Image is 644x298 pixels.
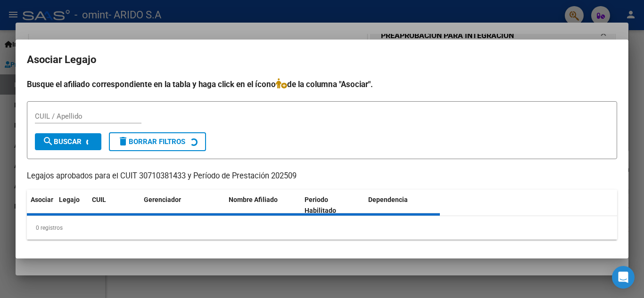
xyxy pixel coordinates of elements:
[109,132,206,151] button: Borrar Filtros
[27,78,617,90] h4: Busque el afiliado correspondiente en la tabla y haga click en el ícono de la columna "Asociar".
[612,266,635,289] div: Open Intercom Messenger
[27,51,617,69] h2: Asociar Legajo
[88,190,140,221] datatable-header-cell: CUIL
[92,196,106,203] span: CUIL
[42,136,54,147] mat-icon: search
[42,137,82,146] span: Buscar
[305,196,336,214] span: Periodo Habilitado
[27,190,55,221] datatable-header-cell: Asociar
[55,190,88,221] datatable-header-cell: Legajo
[368,196,408,203] span: Dependencia
[27,170,617,182] p: Legajos aprobados para el CUIT 30710381433 y Período de Prestación 202509
[59,196,80,203] span: Legajo
[117,136,129,147] mat-icon: delete
[31,196,53,203] span: Asociar
[364,190,440,221] datatable-header-cell: Dependencia
[301,190,364,221] datatable-header-cell: Periodo Habilitado
[117,137,185,146] span: Borrar Filtros
[140,190,225,221] datatable-header-cell: Gerenciador
[35,133,101,150] button: Buscar
[229,196,278,203] span: Nombre Afiliado
[225,190,301,221] datatable-header-cell: Nombre Afiliado
[144,196,181,203] span: Gerenciador
[27,216,617,240] div: 0 registros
